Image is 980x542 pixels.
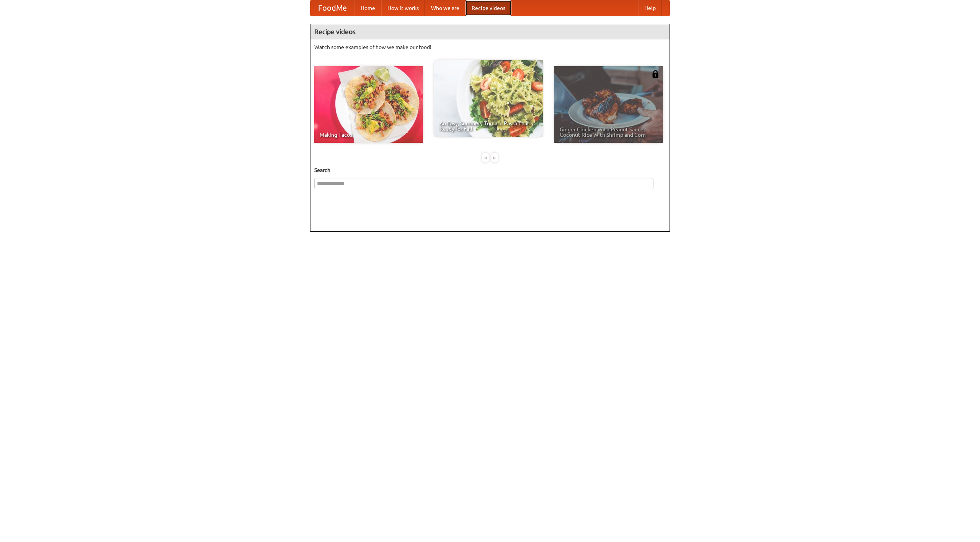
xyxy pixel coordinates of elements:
a: Home [354,0,381,16]
a: FoodMe [310,0,354,16]
span: An Easy, Summery Tomato Pasta That's Ready for Fall [439,121,537,131]
p: Watch some examples of how we make our food! [314,43,666,51]
h5: Search [314,166,666,174]
a: Making Tacos [314,66,423,143]
div: » [491,153,498,162]
a: Help [638,0,662,16]
a: Who we are [425,0,465,16]
h4: Recipe videos [310,24,670,39]
a: How it works [381,0,425,16]
a: An Easy, Summery Tomato Pasta That's Ready for Fall [434,60,543,137]
span: Making Tacos [320,132,418,138]
div: « [482,153,489,162]
img: 483408.png [652,70,659,78]
a: Recipe videos [465,0,511,16]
